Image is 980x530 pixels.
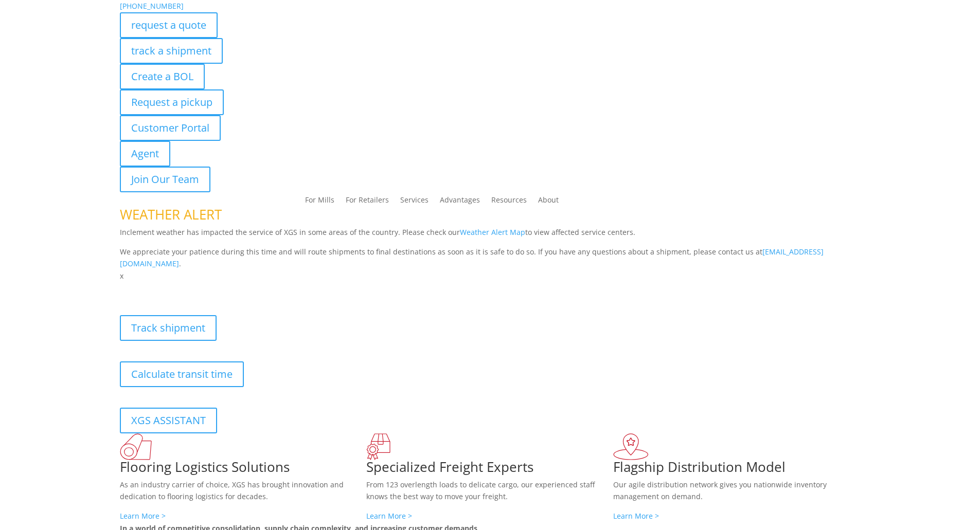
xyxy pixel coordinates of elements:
[305,196,334,208] a: For Mills
[120,361,244,387] a: Calculate transit time
[613,480,827,502] span: Our agile distribution network gives you nationwide inventory management on demand.
[400,196,429,208] a: Services
[613,433,649,460] img: xgs-icon-flagship-distribution-model-red
[460,227,525,237] a: Weather Alert Map
[366,433,390,460] img: xgs-icon-focused-on-flooring-red
[440,196,480,208] a: Advantages
[613,460,860,479] h1: Flagship Distribution Model
[120,115,221,141] a: Customer Portal
[120,284,349,294] b: Visibility, transparency, and control for your entire supply chain.
[120,460,367,479] h1: Flooring Logistics Solutions
[120,205,222,224] span: WEATHER ALERT
[120,12,218,38] a: request a quote
[120,89,224,115] a: Request a pickup
[120,433,152,460] img: xgs-icon-total-supply-chain-intelligence-red
[120,246,861,270] p: We appreciate your patience during this time and will route shipments to final destinations as so...
[120,167,210,192] a: Join Our Team
[120,38,223,64] a: track a shipment
[366,511,412,521] a: Learn More >
[346,196,389,208] a: For Retailers
[491,196,527,208] a: Resources
[120,480,344,502] span: As an industry carrier of choice, XGS has brought innovation and dedication to flooring logistics...
[120,1,184,11] a: [PHONE_NUMBER]
[613,511,659,521] a: Learn More >
[120,64,205,89] a: Create a BOL
[120,141,170,167] a: Agent
[120,315,217,341] a: Track shipment
[538,196,559,208] a: About
[120,270,861,282] p: x
[120,408,217,433] a: XGS ASSISTANT
[366,479,613,510] p: From 123 overlength loads to delicate cargo, our experienced staff knows the best way to move you...
[120,226,861,246] p: Inclement weather has impacted the service of XGS in some areas of the country. Please check our ...
[120,511,166,521] a: Learn More >
[366,460,613,479] h1: Specialized Freight Experts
